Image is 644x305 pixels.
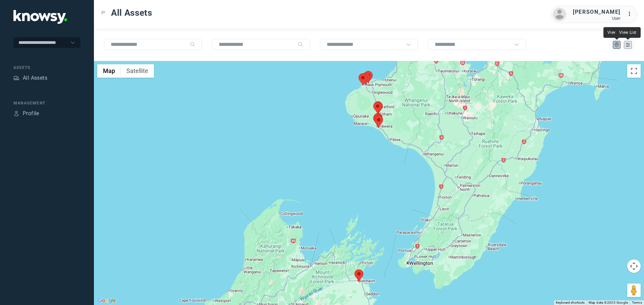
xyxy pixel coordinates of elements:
div: List [625,42,631,48]
img: Google [96,296,118,305]
div: [PERSON_NAME] [573,8,621,16]
div: Toggle Menu [101,10,106,15]
button: Toggle fullscreen view [627,64,641,78]
a: Open this area in Google Maps (opens a new window) [96,296,118,305]
span: View Map [607,30,626,35]
div: Profile [13,110,19,117]
div: User [573,16,621,21]
div: : [627,10,635,19]
span: View List [619,30,637,35]
button: Show satellite imagery [121,64,154,78]
span: Map data ©2025 Google [589,301,628,304]
button: Map camera controls [627,259,641,273]
div: Map [614,42,620,48]
button: Keyboard shortcuts [556,300,585,305]
div: All Assets [23,74,47,82]
button: Drag Pegman onto the map to open Street View [627,284,641,297]
div: Search [190,42,195,47]
div: : [627,10,635,18]
a: AssetsAll Assets [13,74,47,82]
div: Search [298,42,303,47]
span: All Assets [111,7,152,19]
tspan: ... [628,11,634,16]
div: Assets [13,65,80,71]
a: ProfileProfile [13,109,39,118]
div: Management [13,100,80,106]
a: Terms (opens in new tab) [632,301,642,304]
button: Show street map [97,64,121,78]
img: Application Logo [13,10,67,24]
div: Assets [13,75,19,81]
img: avatar.png [553,8,566,21]
div: Profile [23,109,39,118]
